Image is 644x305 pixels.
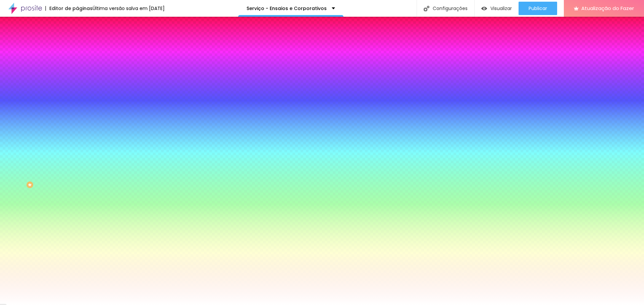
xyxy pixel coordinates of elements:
[49,5,93,12] font: Editor de páginas
[433,5,468,12] font: Configurações
[424,6,429,11] img: Ícone
[93,5,165,12] font: Última versão salva em [DATE]
[519,2,557,15] button: Publicar
[481,6,487,11] img: view-1.svg
[475,2,519,15] button: Visualizar
[247,5,327,12] font: Serviço - Ensaios e Corporativos
[529,5,547,12] font: Publicar
[490,5,512,12] font: Visualizar
[581,5,634,12] font: Atualização do Fazer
